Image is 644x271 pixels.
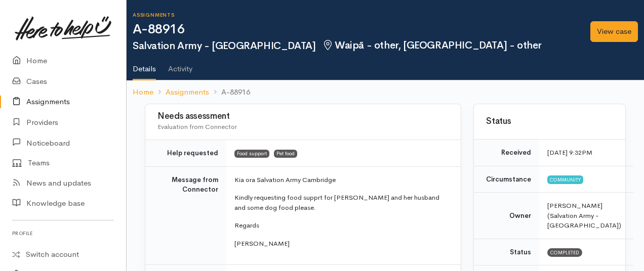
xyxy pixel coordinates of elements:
td: Received [474,140,539,166]
p: [PERSON_NAME] [234,239,449,249]
span: Food support [234,150,269,158]
time: [DATE] 9:32PM [547,148,592,157]
li: A-88916 [209,86,250,98]
h2: Salvation Army - [GEOGRAPHIC_DATA] [133,40,584,52]
td: Owner [474,193,539,239]
h3: Needs assessment [157,112,449,121]
span: Community [547,175,583,184]
a: Assignments [166,86,209,98]
span: [PERSON_NAME] (Salvation Army - [GEOGRAPHIC_DATA]) [547,201,621,230]
td: Help requested [145,140,226,167]
td: Status [474,239,539,265]
span: Completed [547,248,582,256]
h6: Assignments [133,12,584,18]
p: Regards [234,220,449,231]
td: Circumstance [474,166,539,193]
span: Waipā - other, [GEOGRAPHIC_DATA] - other [321,39,542,52]
h1: A-88916 [133,22,584,37]
nav: breadcrumb [127,80,644,104]
span: Evaluation from Connector [157,122,237,131]
h6: Profile [12,227,114,240]
a: View case [590,21,638,42]
td: Message from Connector [145,166,226,265]
p: Kindly requesting food supprt for [PERSON_NAME] and her husband and some dog food please. [234,193,449,212]
a: Details [133,51,156,80]
span: Pet food [274,150,297,158]
a: Home [133,86,153,98]
a: Activity [168,51,192,79]
p: Kia ora Salvation Army Cambridge [234,175,449,185]
h3: Status [486,117,613,126]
